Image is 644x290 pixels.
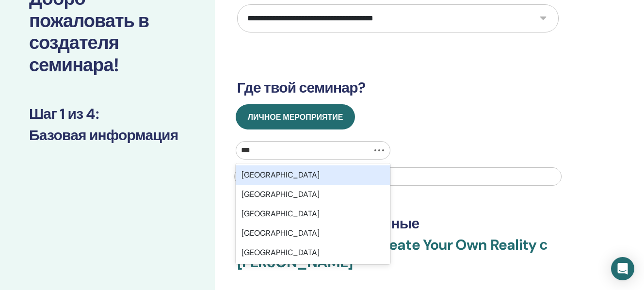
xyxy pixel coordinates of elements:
[237,215,559,232] h3: Подтвердите свои данные
[236,185,391,204] div: [GEOGRAPHIC_DATA]
[236,243,391,262] div: [GEOGRAPHIC_DATA]
[237,236,559,283] h3: ThetaHealing Intro- Create Your Own Reality с [PERSON_NAME]
[611,257,634,280] div: Open Intercom Messenger
[237,79,559,97] h3: Где твой семинар?
[236,204,391,224] div: [GEOGRAPHIC_DATA]
[236,224,391,243] div: [GEOGRAPHIC_DATA]
[29,127,186,144] h3: Базовая информация
[236,104,355,129] button: Личное мероприятие
[236,165,391,185] div: [GEOGRAPHIC_DATA]
[29,105,186,123] h3: Шаг 1 из 4 :
[248,112,343,122] span: Личное мероприятие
